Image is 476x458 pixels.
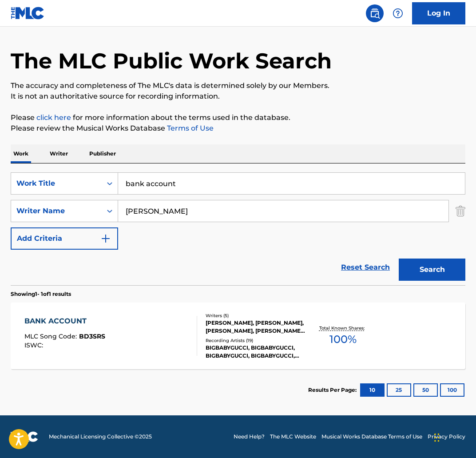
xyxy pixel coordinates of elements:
button: 10 [360,383,385,397]
div: Help [389,4,407,22]
div: [PERSON_NAME], [PERSON_NAME], [PERSON_NAME], [PERSON_NAME], [PERSON_NAME] [PERSON_NAME] [206,319,305,335]
a: Privacy Policy [428,433,465,441]
iframe: Chat Widget [432,415,476,458]
img: search [369,8,380,19]
span: ISWC : [24,341,45,349]
span: Mechanical Licensing Collective © 2025 [49,433,152,441]
div: Writer Name [16,206,96,216]
img: help [393,8,403,19]
a: click here [36,113,71,122]
button: 25 [387,383,411,397]
div: Recording Artists ( 19 ) [206,337,305,344]
div: BANK ACCOUNT [24,316,105,327]
div: Drag [434,424,440,451]
p: Work [11,144,31,163]
img: logo [11,431,38,442]
p: Total Known Shares: [319,325,367,331]
h1: The MLC Public Work Search [11,48,332,74]
a: Terms of Use [165,124,214,132]
a: Musical Works Database Terms of Use [321,433,422,441]
div: Work Title [16,178,96,189]
button: Search [399,259,465,281]
img: MLC Logo [11,7,45,20]
p: Publisher [87,144,119,163]
span: BD3SRS [79,332,105,340]
a: Public Search [366,4,384,22]
span: MLC Song Code : [24,332,79,340]
div: Writers ( 5 ) [206,312,305,319]
p: The accuracy and completeness of The MLC's data is determined solely by our Members. [11,80,465,91]
p: Results Per Page: [308,386,359,394]
button: 100 [440,383,464,397]
button: 50 [413,383,438,397]
img: 9d2ae6d4665cec9f34b9.svg [100,233,111,244]
p: Please for more information about the terms used in the database. [11,112,465,123]
img: Delete Criterion [456,200,465,222]
p: Showing 1 - 1 of 1 results [11,290,71,298]
a: Need Help? [234,433,265,441]
p: Writer [47,144,71,163]
div: BIGBABYGUCCI, BIGBABYGUCCI, BIGBABYGUCCI, BIGBABYGUCCI, BIGBABYGUCCI [206,344,305,360]
span: 100 % [329,331,357,347]
button: Add Criteria [11,227,118,250]
a: The MLC Website [270,433,316,441]
p: Please review the Musical Works Database [11,123,465,134]
p: It is not an authoritative source for recording information. [11,91,465,102]
a: Reset Search [337,258,394,277]
a: BANK ACCOUNTMLC Song Code:BD3SRSISWC:Writers (5)[PERSON_NAME], [PERSON_NAME], [PERSON_NAME], [PER... [11,303,465,369]
form: Search Form [11,172,465,285]
a: Log In [412,2,465,24]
